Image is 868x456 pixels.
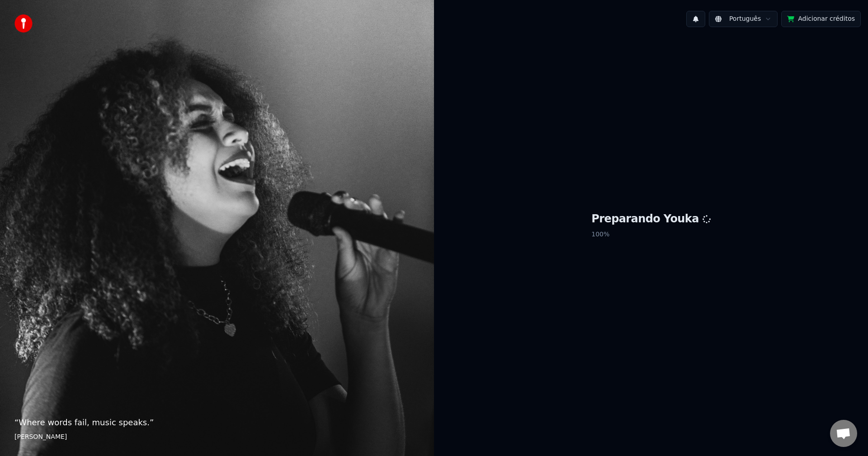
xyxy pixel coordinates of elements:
[14,14,33,33] img: youka
[591,226,711,243] p: 100 %
[830,420,857,447] a: Open chat
[14,432,420,442] footer: [PERSON_NAME]
[14,416,420,429] p: “ Where words fail, music speaks. ”
[781,11,861,27] button: Adicionar créditos
[591,212,711,226] h1: Preparando Youka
